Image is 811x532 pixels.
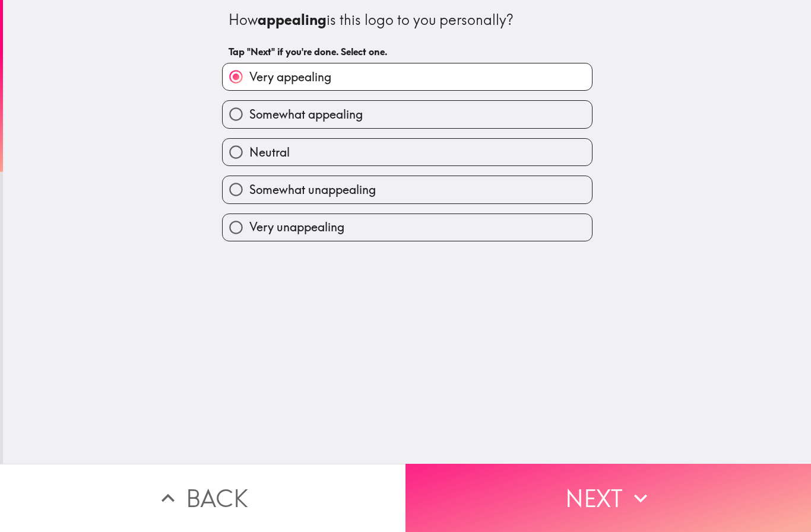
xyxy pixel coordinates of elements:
button: Very appealing [223,63,592,90]
button: Somewhat unappealing [223,176,592,203]
span: Very unappealing [249,219,344,235]
span: Neutral [249,144,290,161]
button: Very unappealing [223,214,592,241]
button: Neutral [223,139,592,165]
span: Somewhat unappealing [249,181,376,198]
button: Somewhat appealing [223,101,592,128]
b: appealing [258,11,327,28]
button: Next [405,464,811,532]
span: Very appealing [249,69,331,85]
div: How is this logo to you personally? [229,10,586,30]
span: Somewhat appealing [249,106,363,123]
h6: Tap "Next" if you're done. Select one. [229,45,586,58]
